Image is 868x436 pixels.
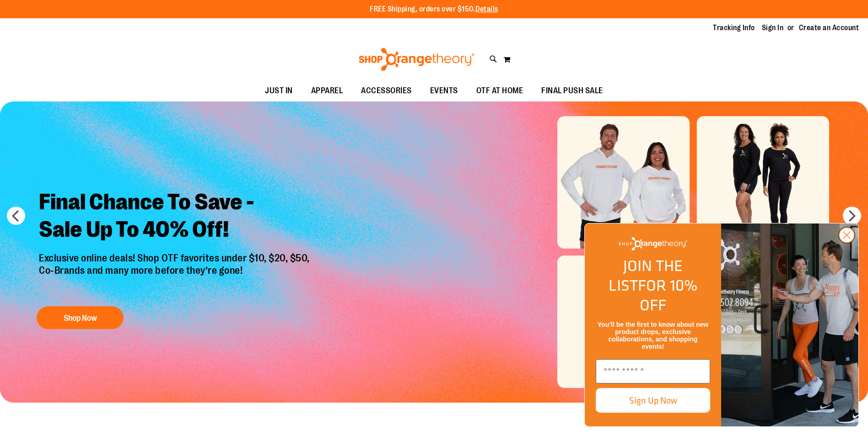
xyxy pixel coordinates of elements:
span: You’ll be the first to know about new product drops, exclusive collaborations, and shopping events! [598,321,708,350]
img: Shop Orangetheory [619,237,687,250]
button: Shop Now [37,306,124,329]
a: Tracking Info [713,23,755,33]
button: prev [7,207,25,225]
span: APPAREL [311,80,343,101]
input: Enter email [596,359,710,383]
span: JUST IN [265,80,293,101]
img: Shop Orangetheory [357,48,476,71]
a: ACCESSORIES [352,80,421,101]
h2: Final Chance To Save - Sale Up To 40% Off! [32,181,319,252]
span: FOR 10% OFF [638,274,697,316]
p: Exclusive online deals! Shop OTF favorites under $10, $20, $50, Co-Brands and many more before th... [32,252,319,297]
a: EVENTS [421,80,467,101]
button: Sign Up Now [596,388,710,413]
span: EVENTS [430,80,458,101]
a: Create an Account [799,23,859,33]
a: Details [475,5,498,13]
p: FREE Shipping, orders over $150. [370,4,498,15]
a: OTF AT HOME [467,80,533,101]
button: next [843,207,861,225]
a: Sign In [762,23,784,33]
a: APPAREL [302,80,352,101]
a: FINAL PUSH SALE [532,80,612,101]
span: OTF AT HOME [476,80,523,101]
span: JOIN THE LIST [609,254,683,297]
a: Final Chance To Save -Sale Up To 40% Off! Exclusive online deals! Shop OTF favorites under $10, $... [32,181,319,334]
button: Close dialog [838,227,855,244]
a: JUST IN [256,80,302,101]
span: ACCESSORIES [361,80,412,101]
span: FINAL PUSH SALE [541,80,603,101]
img: Shop Orangtheory [721,223,858,426]
div: FLYOUT Form [575,214,868,436]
